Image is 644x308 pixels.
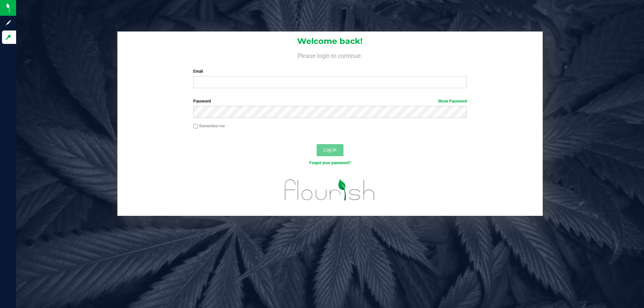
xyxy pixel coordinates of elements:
[117,37,543,46] h1: Welcome back!
[193,99,211,104] span: Password
[193,68,467,74] label: Email
[193,123,225,129] label: Remember me
[309,161,351,165] a: Forgot your password?
[5,34,12,41] inline-svg: Log in
[323,147,336,152] span: Log In
[193,124,198,129] input: Remember me
[5,19,12,26] inline-svg: Sign up
[438,99,467,104] a: Show Password
[277,173,383,207] img: flourish_logo.svg
[317,144,343,156] button: Log In
[117,51,543,59] h4: Please login to continue.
